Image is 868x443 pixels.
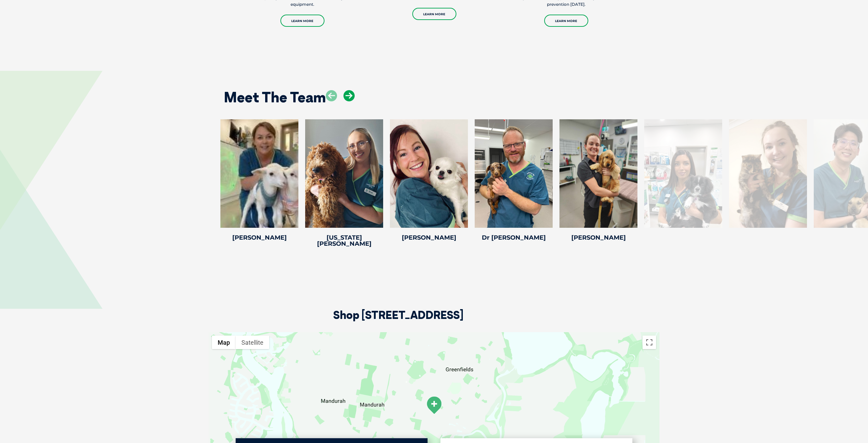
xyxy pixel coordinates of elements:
h2: Meet The Team [224,90,326,104]
h4: [PERSON_NAME] [390,235,468,241]
a: Learn More [412,8,456,20]
a: Learn More [280,15,324,27]
h4: [PERSON_NAME] [559,235,637,241]
a: Learn More [544,15,588,27]
h4: [PERSON_NAME] [220,235,298,241]
button: Search [855,31,862,38]
h4: [US_STATE][PERSON_NAME] [305,235,383,247]
button: Show street map [212,336,236,349]
h4: Dr [PERSON_NAME] [475,235,553,241]
button: Toggle fullscreen view [643,336,656,349]
button: Show satellite imagery [236,336,269,349]
h2: Shop [STREET_ADDRESS] [333,309,463,332]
